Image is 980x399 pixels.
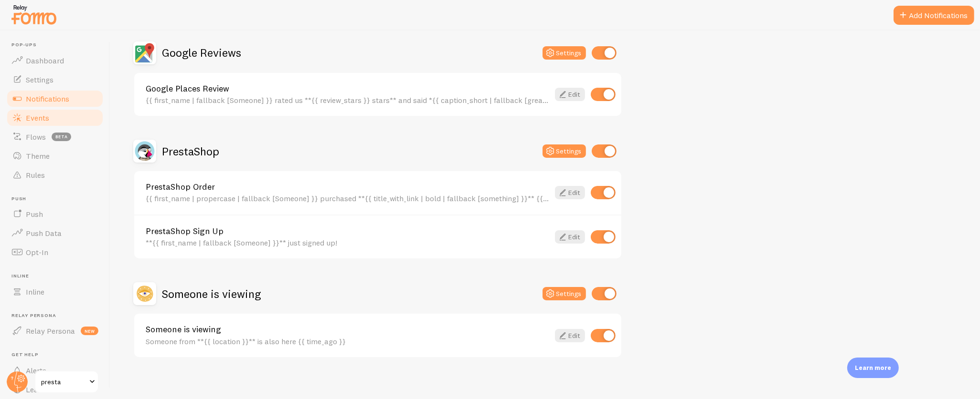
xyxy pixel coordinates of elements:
[26,94,69,103] span: Notifications
[146,238,549,247] div: **{{ first_name | fallback [Someone] }}** just signed up!
[146,337,549,346] div: Someone from **{{ location }}** is also here {{ time_ago }}
[26,170,45,180] span: Rules
[52,133,71,141] span: beta
[146,96,549,104] div: {{ first_name | fallback [Someone] }} rated us **{{ review_stars }} stars** and said *{{ caption_...
[146,84,549,93] a: Google Places Review
[34,370,99,393] a: presta
[26,75,53,84] span: Settings
[11,196,104,202] span: Push
[26,209,43,219] span: Push
[6,89,104,108] a: Notifications
[26,326,75,336] span: Relay Persona
[555,329,585,342] a: Edit
[6,243,104,262] a: Opt-In
[855,363,891,372] p: Learn more
[543,144,586,158] button: Settings
[6,70,104,89] a: Settings
[26,287,44,297] span: Inline
[146,194,549,203] div: {{ first_name | propercase | fallback [Someone] }} purchased **{{ title_with_link | bold | fallba...
[6,282,104,301] a: Inline
[11,42,104,48] span: Pop-ups
[133,140,156,163] img: PrestaShop
[146,183,549,191] a: PrestaShop Order
[543,46,586,60] button: Settings
[26,366,46,375] span: Alerts
[555,230,585,244] a: Edit
[133,41,156,64] img: Google Reviews
[6,146,104,165] a: Theme
[26,132,46,142] span: Flows
[11,313,104,319] span: Relay Persona
[555,88,585,101] a: Edit
[543,287,586,300] button: Settings
[146,227,549,235] a: PrestaShop Sign Up
[6,51,104,70] a: Dashboard
[6,205,104,224] a: Push
[41,376,86,388] span: presta
[133,282,156,305] img: Someone is viewing
[26,56,64,65] span: Dashboard
[26,247,48,257] span: Opt-In
[6,361,104,380] a: Alerts
[26,228,62,238] span: Push Data
[6,321,104,340] a: Relay Persona new
[81,327,98,335] span: new
[146,325,549,334] a: Someone is viewing
[11,352,104,358] span: Get Help
[6,224,104,243] a: Push Data
[26,151,50,161] span: Theme
[6,127,104,146] a: Flows beta
[10,2,58,27] img: fomo-relay-logo-orange.svg
[162,144,219,159] h2: PrestaShop
[11,273,104,279] span: Inline
[6,108,104,127] a: Events
[162,45,241,60] h2: Google Reviews
[847,358,899,378] div: Learn more
[6,165,104,184] a: Rules
[555,186,585,199] a: Edit
[26,113,49,123] span: Events
[162,286,261,301] h2: Someone is viewing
